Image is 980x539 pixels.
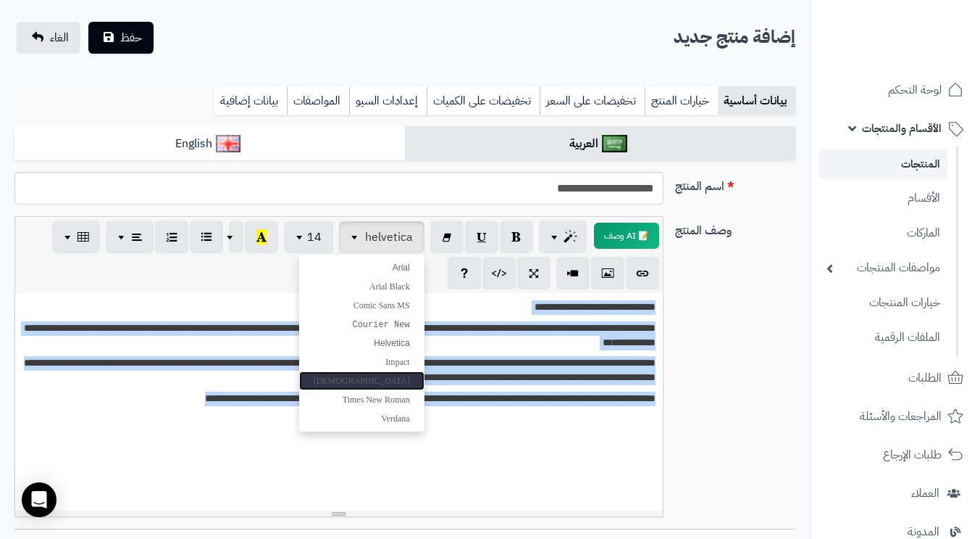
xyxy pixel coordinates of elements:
a: Arial [299,258,424,277]
a: Times New Roman [299,390,424,409]
a: المواصفات [287,86,349,115]
a: Verdana [299,409,424,428]
a: الطلبات [819,361,971,395]
span: Helvetica [374,338,409,348]
a: تخفيضات على الكميات [427,86,540,115]
div: Open Intercom Messenger [22,482,56,517]
a: المنتجات [819,149,947,179]
span: Arial Black [369,281,410,292]
a: English [14,126,405,162]
a: الغاء [17,22,80,54]
span: helvetica [365,229,413,246]
span: الطلبات [908,368,942,388]
span: لوحة التحكم [888,80,942,100]
a: لوحة التحكم [819,73,971,107]
span: الأقسام والمنتجات [862,118,942,139]
a: الماركات [819,218,947,249]
a: خيارات المنتجات [819,287,947,318]
img: العربية [602,135,627,152]
a: تخفيضات على السعر [540,86,645,115]
button: حفظ [88,22,154,54]
button: 14 [284,221,333,253]
span: Verdana [381,413,409,424]
a: [DEMOGRAPHIC_DATA] [299,371,424,390]
span: العملاء [911,483,939,503]
a: العملاء [819,476,971,511]
span: Courier New [352,320,409,330]
a: Helvetica [299,334,424,353]
button: helvetica [339,221,424,253]
span: المراجعات والأسئلة [860,406,942,427]
span: حفظ [120,29,142,46]
a: الملفات الرقمية [819,322,947,353]
label: اسم المنتج [669,172,801,195]
label: وصف المنتج [669,216,801,239]
a: Courier New [299,315,424,334]
button: 📝 AI وصف [594,223,659,249]
span: Impact [385,357,409,367]
span: [DEMOGRAPHIC_DATA] [314,376,410,386]
a: خيارات المنتج [645,86,718,115]
a: العربية [405,126,795,162]
a: المراجعات والأسئلة [819,399,971,434]
a: طلبات الإرجاع [819,437,971,472]
a: الأقسام [819,183,947,214]
a: Comic Sans MS [299,296,424,315]
span: طلبات الإرجاع [883,445,942,465]
a: Arial Black [299,277,424,296]
span: Times New Roman [343,395,410,405]
a: بيانات إضافية [214,86,287,115]
a: بيانات أساسية [718,86,795,115]
span: الغاء [50,29,69,46]
img: English [216,135,241,152]
h2: إضافة منتج جديد [674,22,795,52]
a: Impact [299,353,424,371]
span: Arial [393,263,410,273]
span: 14 [307,229,322,246]
a: إعدادات السيو [349,86,427,115]
a: مواصفات المنتجات [819,252,947,284]
span: Comic Sans MS [353,300,410,310]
